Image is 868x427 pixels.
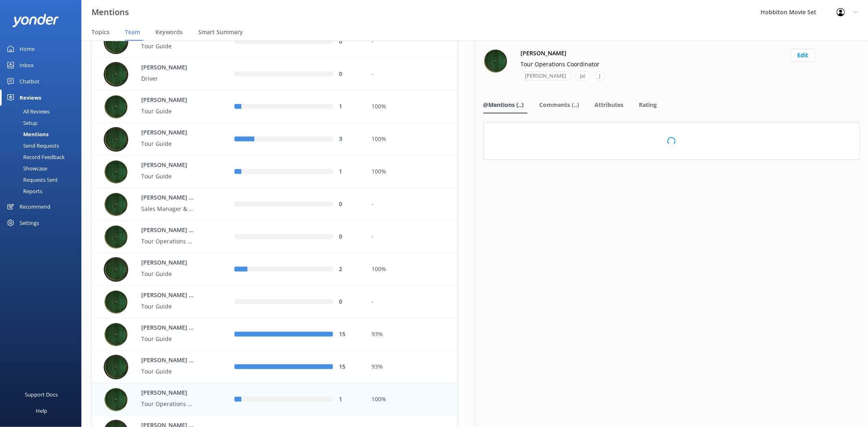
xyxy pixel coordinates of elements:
span: Comments (..) [540,101,579,109]
a: Setup [5,117,81,129]
p: [PERSON_NAME] (Hornedog) [141,194,194,203]
div: 2 [339,265,359,274]
div: Home [20,41,35,57]
img: 236-1719449517.png [104,388,128,412]
div: row [91,383,458,416]
p: Tour Guide [141,42,194,51]
img: 779-1703375424.jpg [104,257,128,282]
div: [PERSON_NAME] [521,71,571,81]
div: row [91,351,458,383]
div: Reviews [20,89,41,106]
div: Showcase [5,163,47,174]
img: 779-1736204316.jpg [104,355,128,379]
img: 71-1628462928.png [104,160,128,184]
a: Reports [5,185,81,197]
p: [PERSON_NAME] [141,63,194,72]
img: 236-1716259611.png [104,322,128,347]
div: Send Requests [5,140,59,151]
p: Driver [141,74,194,83]
div: 100% [372,135,452,144]
a: Requests Sent [5,174,81,185]
div: - [372,200,452,209]
h3: Mentions [92,6,129,19]
div: row [91,221,458,253]
div: row [91,318,458,351]
span: Smart Summary [198,28,243,36]
img: 779-1736206895.jpg [104,62,128,87]
img: 236-1719449517.png [483,49,508,73]
img: yonder-white-logo.png [12,14,59,27]
div: All Reviews [5,106,50,117]
div: row [91,123,458,156]
div: 100% [372,395,452,404]
div: 1 [339,168,359,176]
div: 0 [339,70,359,79]
span: Attributes [595,101,624,109]
h4: [PERSON_NAME] [521,49,567,58]
button: Edit [791,49,815,62]
div: - [372,70,452,79]
a: Mentions [5,129,81,140]
div: 15 [339,363,359,372]
a: Record Feedback [5,151,81,163]
p: Tour Guide [141,302,194,311]
p: Tour Guide [141,270,194,279]
div: Help [36,403,47,419]
div: 0 [339,37,359,46]
img: 779-1727754890.jpg [104,30,128,54]
a: Send Requests [5,140,81,151]
span: Topics [92,28,109,36]
p: [PERSON_NAME] [141,389,194,398]
p: Tour Guide [141,335,194,344]
span: Rating [639,101,657,109]
p: [PERSON_NAME] ([GEOGRAPHIC_DATA]) [141,291,194,300]
span: Keywords [155,28,183,36]
img: 236-1716259411.png [104,290,128,314]
p: [PERSON_NAME] ([GEOGRAPHIC_DATA]) [141,324,194,333]
div: 0 [339,200,359,209]
div: 100% [372,168,452,176]
a: Showcase [5,163,81,174]
div: Recommend [20,198,50,215]
div: 15 [339,330,359,339]
div: Mentions [5,129,48,140]
p: Sales Manager & Occasional Tour Guide [141,205,194,213]
div: Record Feedback [5,151,65,163]
div: Requests Sent [5,174,58,185]
div: Settings [20,215,39,231]
div: row [91,91,458,123]
div: Setup [5,117,37,129]
div: 1 [339,102,359,111]
span: Team [125,28,140,36]
p: Tour Guide [141,172,194,181]
div: 1 [339,395,359,404]
p: Tour Guide [141,139,194,148]
div: row [91,188,458,221]
div: row [91,286,458,318]
p: Tour Operations Coordinator [141,400,194,409]
img: 71-1628462954.png [104,192,128,217]
div: row [91,156,458,188]
p: [PERSON_NAME] (Issy) [141,226,194,235]
p: Tour Guide [141,367,194,376]
p: Tour Operations Co-Ordinator [141,237,194,246]
div: row [91,26,458,58]
img: 363-1657254737.png [104,95,128,119]
p: Tour Guide [141,107,194,116]
div: Jai [576,71,590,81]
div: Reports [5,185,42,197]
div: 93% [372,363,452,372]
div: 0 [339,298,359,307]
p: [PERSON_NAME] [141,161,194,170]
div: 3 [339,135,359,144]
img: 71-1628462961.png [104,225,128,249]
p: [PERSON_NAME] [141,129,194,137]
div: 100% [372,102,452,111]
p: [PERSON_NAME] ([GEOGRAPHIC_DATA]) [141,356,194,365]
div: Inbox [20,57,34,73]
p: [PERSON_NAME] [141,259,194,268]
p: Tour Operations Coordinator [521,60,600,69]
div: Support Docs [25,386,58,403]
img: 779-1735953839.jpg [104,127,128,152]
span: @Mentions (..) [483,101,524,109]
